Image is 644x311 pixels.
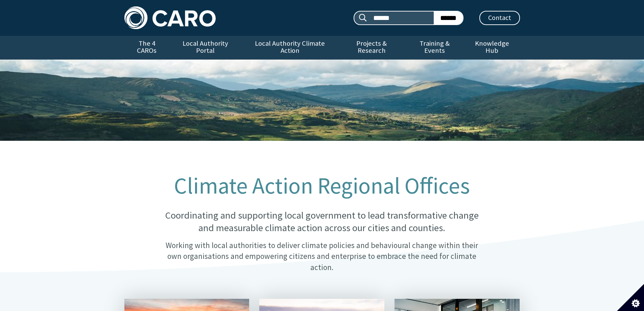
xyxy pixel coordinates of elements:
[124,36,169,60] a: The 4 CAROs
[158,240,486,273] p: Working with local authorities to deliver climate policies and behavioural change within their ow...
[479,11,520,25] a: Contact
[169,36,242,60] a: Local Authority Portal
[158,173,486,198] h1: Climate Action Regional Offices
[242,36,338,60] a: Local Authority Climate Action
[405,36,464,60] a: Training & Events
[124,6,216,29] img: Caro logo
[617,284,644,311] button: Set cookie preferences
[338,36,405,60] a: Projects & Research
[158,209,486,235] p: Coordinating and supporting local government to lead transformative change and measurable climate...
[464,36,520,60] a: Knowledge Hub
